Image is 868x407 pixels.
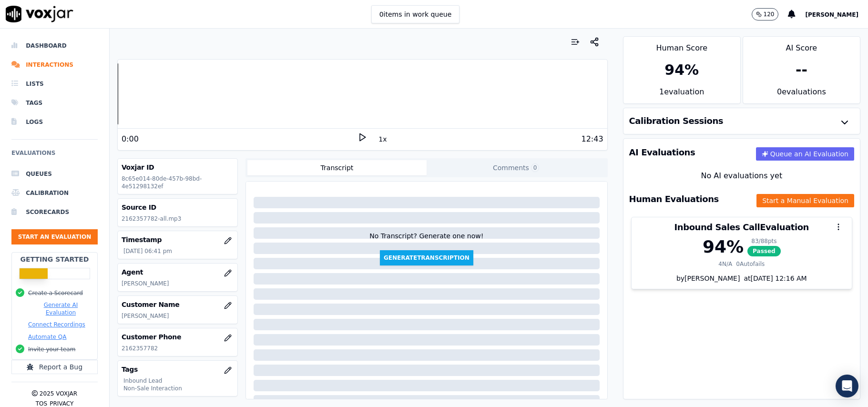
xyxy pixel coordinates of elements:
a: Lists [11,74,98,93]
button: [PERSON_NAME] [805,9,868,20]
button: 120 [752,8,779,20]
div: Human Score [623,37,740,54]
h2: Getting Started [20,254,89,264]
h3: Timestamp [122,235,234,244]
h3: Tags [122,365,234,374]
p: 2162357782 [122,345,234,352]
h3: Voxjar ID [122,163,234,172]
p: [PERSON_NAME] [122,280,234,287]
h6: Evaluations [11,147,98,164]
button: Queue an AI Evaluation [756,147,854,161]
button: Generate AI Evaluation [28,301,93,316]
button: 0items in work queue [371,5,460,23]
div: AI Score [743,37,860,54]
div: No Transcript? Generate one now! [369,231,483,250]
button: 1x [377,132,388,146]
div: 94 % [664,61,699,79]
a: Logs [11,112,98,132]
h3: Calibration Sessions [629,117,724,125]
div: 4 N/A [718,260,732,268]
h3: Customer Name [122,300,234,309]
p: Inbound Lead [123,377,234,385]
div: 0:00 [122,133,139,145]
p: 2025 Voxjar [40,390,77,397]
p: 2162357782-all.mp3 [122,215,234,223]
h3: AI Evaluations [629,148,695,157]
h3: Agent [122,267,234,277]
button: Connect Recordings [28,321,85,328]
div: 1 evaluation [623,86,740,103]
h3: Human Evaluations [629,195,719,203]
h3: Source ID [122,203,234,212]
a: Scorecards [11,203,98,222]
span: 0 [531,163,540,172]
button: 120 [752,8,788,20]
a: Dashboard [11,36,98,55]
div: at [DATE] 12:16 AM [740,274,807,283]
p: 8c65e014-80de-457b-98bd-4e51298132ef [122,175,234,190]
div: 83 / 88 pts [747,237,781,245]
a: Queues [11,164,98,183]
button: Create a Scorecard [28,289,83,297]
img: voxjar logo [6,6,73,22]
span: [PERSON_NAME] [805,11,858,18]
div: Open Intercom Messenger [836,375,858,397]
button: Start an Evaluation [11,229,98,244]
button: Transcript [247,160,427,175]
p: [DATE] 06:41 pm [123,247,234,255]
button: Automate QA [28,333,66,341]
p: 120 [764,10,775,18]
span: Passed [747,246,781,256]
div: by [PERSON_NAME] [632,274,852,289]
p: [PERSON_NAME] [122,312,234,320]
a: Interactions [11,55,98,74]
p: Non-Sale Interaction [123,385,234,392]
button: Report a Bug [11,360,98,374]
div: 94 % [703,237,744,256]
div: 0 evaluation s [743,86,860,103]
a: Tags [11,93,98,112]
h3: Customer Phone [122,332,234,342]
a: Calibration [11,183,98,203]
button: Invite your team [28,346,75,353]
button: Start a Manual Evaluation [756,194,854,207]
div: No AI evaluations yet [631,170,852,182]
button: Comments [427,160,606,175]
div: -- [796,61,807,79]
button: GenerateTranscription [380,250,473,265]
div: 0 Autofails [736,260,765,268]
div: 12:43 [581,133,603,145]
